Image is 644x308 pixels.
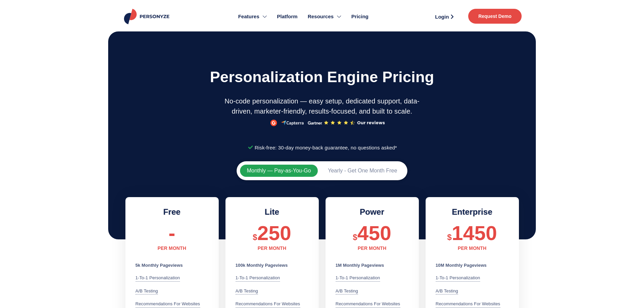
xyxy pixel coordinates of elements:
[168,222,175,244] span: -
[436,301,500,308] div: Recommendations for websites
[238,13,259,21] span: Features
[303,3,346,30] a: Resources
[257,222,291,244] span: 250
[308,13,334,21] span: Resources
[353,233,357,242] span: $
[436,207,509,217] h2: Enterprise
[253,142,397,153] span: Risk-free: 30-day money-back guarantee, no questions asked*
[136,301,200,308] div: Recommendations for websites
[336,263,384,268] b: 1M Monthly Pageviews
[436,263,487,268] b: 10M Monthly Pageviews
[240,165,318,177] button: Monthly — Pay-as-You-Go
[236,275,280,282] div: 1-to-1 Personalization
[336,301,400,308] div: Recommendations for websites
[136,275,180,282] div: 1-to-1 Personalization
[136,207,209,217] h2: Free
[110,65,534,89] h1: Personalization engine pricing
[272,3,303,30] a: Platform
[336,275,380,282] div: 1-to-1 Personalization
[123,9,172,24] img: Personyze logo
[468,9,522,24] a: Request Demo
[136,263,183,268] b: 5k Monthly Pageviews
[321,165,404,177] button: Yearly - Get One Month Free
[346,3,374,30] a: Pricing
[336,207,409,217] h2: Power
[223,96,421,116] p: No-code personalization — easy setup, dedicated support, data-driven, marketer-friendly, results-...
[478,14,511,19] span: Request Demo
[436,275,480,282] div: 1-to-1 Personalization
[247,168,311,173] span: Monthly — Pay-as-You-Go
[236,288,258,295] div: A/B testing
[253,233,257,242] span: $
[136,288,158,295] div: A/B testing
[236,207,309,217] h2: Lite
[236,301,300,308] div: Recommendations for websites
[336,288,358,295] div: A/B testing
[328,168,397,173] span: Yearly - Get One Month Free
[447,233,452,242] span: $
[233,3,272,30] a: Features
[351,13,368,21] span: Pricing
[427,11,461,22] a: Login
[436,288,458,295] div: A/B testing
[236,263,288,268] b: 100k Monthly Pageviews
[435,14,449,19] span: Login
[357,222,391,244] span: 450
[452,222,497,244] span: 1450
[277,13,297,21] span: Platform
